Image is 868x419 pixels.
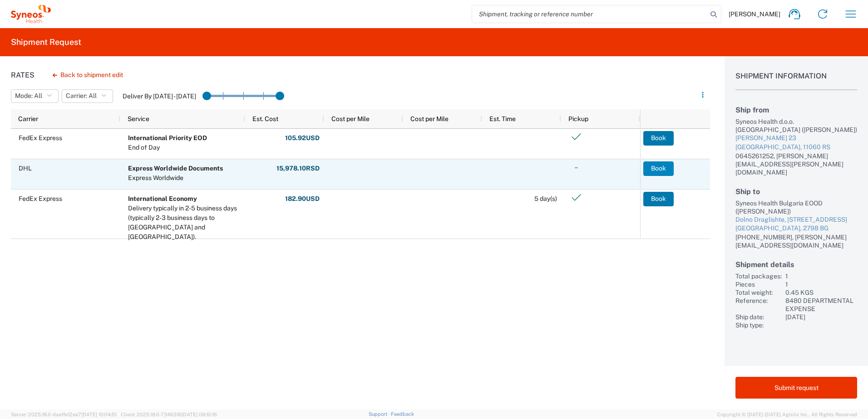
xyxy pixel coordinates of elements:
span: Cost per Mile [410,115,449,122]
div: Express Worldwide [128,173,223,183]
div: Ship type: [735,321,782,329]
div: End of Day [128,143,207,152]
div: Pieces [735,280,782,288]
h2: Shipment Request [11,37,81,48]
button: Back to shipment edit [45,67,130,83]
h2: Shipment details [735,260,857,269]
span: FedEx Express [19,134,62,141]
div: [GEOGRAPHIC_DATA], 11060 RS [735,143,857,152]
span: [DATE] 10:04:51 [81,412,117,417]
button: 182.90USD [285,192,320,206]
div: Reference: [735,297,782,313]
button: 105.92USD [285,131,320,146]
strong: 15,978.10 RSD [276,164,320,173]
span: Carrier: All [66,92,97,100]
div: [GEOGRAPHIC_DATA], 2798 BG [735,224,857,233]
div: 8480 DEPARTMENTAL EXPENSE [785,297,857,313]
button: Carrier: All [62,89,113,103]
span: Copyright © [DATE]-[DATE] Agistix Inc., All Rights Reserved [717,410,857,419]
span: FedEx Express [19,195,62,202]
button: Book [643,192,674,206]
div: 1 [785,272,857,280]
h2: Ship from [735,106,857,114]
button: Book [643,161,674,176]
div: Syneos Health Bulgaria EOOD ([PERSON_NAME]) [735,199,857,215]
button: 15,978.10RSD [276,161,320,176]
div: 1 [785,280,857,288]
div: [PERSON_NAME] 23 [735,134,857,143]
h1: Shipment Information [735,72,857,90]
span: [PERSON_NAME] [729,10,780,18]
span: Client: 2025.18.0-7346316 [121,412,217,417]
div: Total weight: [735,288,782,297]
div: [DATE] [785,313,857,321]
button: Book [643,131,674,146]
input: Shipment, tracking or reference number [472,5,707,23]
span: Service [128,115,149,122]
span: Server: 2025.18.0-daa1fe12ee7 [11,412,117,417]
span: DHL [19,165,32,172]
span: [DATE] 08:10:16 [182,412,217,417]
div: Dolno Draglishte, [STREET_ADDRESS] [735,215,857,224]
span: Pickup [568,115,588,122]
b: Express Worldwide Documents [128,165,223,172]
span: Est. Time [489,115,516,122]
a: [PERSON_NAME] 23[GEOGRAPHIC_DATA], 11060 RS [735,134,857,151]
div: [PHONE_NUMBER], [PERSON_NAME][EMAIL_ADDRESS][DOMAIN_NAME] [735,233,857,249]
a: Dolno Draglishte, [STREET_ADDRESS][GEOGRAPHIC_DATA], 2798 BG [735,215,857,233]
div: Syneos Health d.o.o. [GEOGRAPHIC_DATA] ([PERSON_NAME]) [735,117,857,134]
span: Carrier [18,115,38,122]
a: Support [369,411,391,417]
div: Delivery typically in 2-5 business days (typically 2-3 business days to Canada and Mexico). [128,204,241,242]
strong: 105.92 USD [285,134,320,142]
div: 0.45 KGS [785,288,857,297]
div: Ship date: [735,313,782,321]
h2: Ship to [735,187,857,196]
strong: 182.90 USD [285,195,320,203]
a: Feedback [391,411,414,417]
b: International Priority EOD [128,134,207,141]
label: Deliver By [DATE] - [DATE] [123,92,196,100]
span: Cost per Mile [331,115,370,122]
button: Mode: All [11,89,59,103]
div: 0645261252, [PERSON_NAME][EMAIL_ADDRESS][PERSON_NAME][DOMAIN_NAME] [735,152,857,176]
div: Total packages: [735,272,782,280]
b: International Economy [128,195,197,202]
h1: Rates [11,71,35,79]
span: 5 day(s) [534,195,557,202]
span: Mode: All [15,92,42,100]
span: Est. Cost [252,115,278,122]
button: Submit request [735,377,857,399]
